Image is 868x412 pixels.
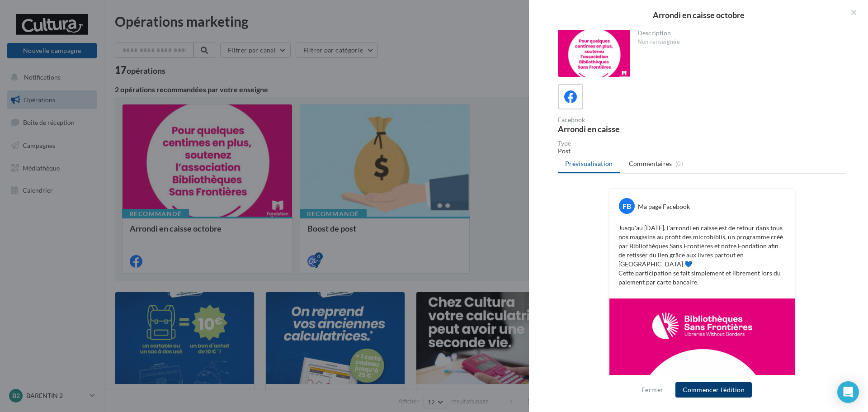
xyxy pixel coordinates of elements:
[558,117,698,123] div: Facebook
[638,202,690,211] div: Ma page Facebook
[558,125,698,133] div: Arrondi en caisse
[637,38,840,46] div: Non renseignée
[629,159,672,168] span: Commentaires
[637,30,840,36] div: Description
[618,223,786,287] p: Jusqu'au [DATE], l'arrondi en caisse est de retour dans tous nos magasins au profit des microbibl...
[638,384,667,395] button: Fermer
[675,160,683,167] span: (0)
[558,140,846,147] div: Type
[543,11,854,19] div: Arrondi en caisse octobre
[619,198,635,214] div: FB
[675,382,752,398] button: Commencer l'édition
[558,147,846,156] div: Post
[837,381,859,403] div: Open Intercom Messenger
